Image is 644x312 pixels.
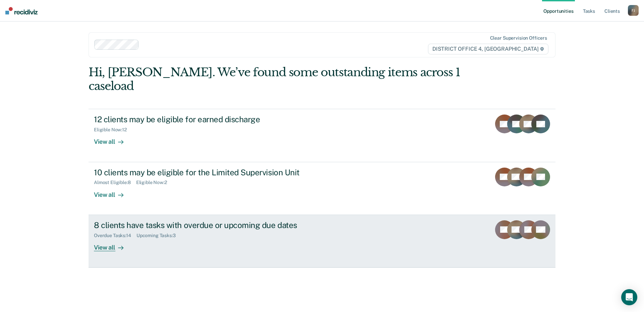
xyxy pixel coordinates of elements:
div: 12 clients may be eligible for earned discharge [94,115,329,124]
img: Recidiviz [5,7,38,14]
a: 12 clients may be eligible for earned dischargeEligible Now:12View all [89,109,555,162]
div: Upcoming Tasks : 3 [137,233,181,238]
div: Eligible Now : 2 [136,180,172,185]
div: Clear supervision officers [490,35,547,41]
a: 10 clients may be eligible for the Limited Supervision UnitAlmost Eligible:8Eligible Now:2View all [89,162,555,215]
a: 8 clients have tasks with overdue or upcoming due datesOverdue Tasks:14Upcoming Tasks:3View all [89,215,555,268]
div: 8 clients have tasks with overdue or upcoming due dates [94,220,329,230]
div: View all [94,238,131,251]
div: Almost Eligible : 8 [94,180,136,185]
div: View all [94,185,131,198]
div: F J [628,5,639,16]
div: Eligible Now : 12 [94,127,132,133]
div: Hi, [PERSON_NAME]. We’ve found some outstanding items across 1 caseload [89,65,462,93]
div: 10 clients may be eligible for the Limited Supervision Unit [94,168,329,177]
button: FJ [628,5,639,16]
div: View all [94,133,131,146]
span: DISTRICT OFFICE 4, [GEOGRAPHIC_DATA] [428,44,548,54]
div: Open Intercom Messenger [621,289,637,305]
div: Overdue Tasks : 14 [94,233,137,238]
